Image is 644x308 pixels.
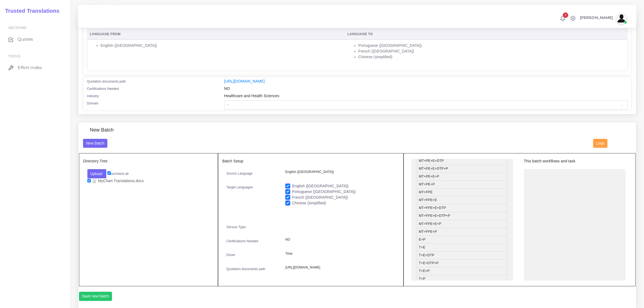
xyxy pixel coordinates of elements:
label: Quotation documents path [226,267,265,271]
p: [URL][DOMAIN_NAME] [285,265,395,270]
div: NO [220,86,632,93]
span: Sections [8,26,26,30]
h5: Directory Tree [83,159,214,163]
button: Save new batch [79,292,112,301]
li: MT+PE+E+DTP+P [417,165,508,173]
li: MT+PE+E+DTP [417,157,508,165]
label: Service Type: [226,225,246,230]
li: Chinese (simplified) [358,54,625,60]
label: Quotation documents path [87,79,126,84]
li: MT+FPE+E [417,196,508,204]
th: Language To [345,29,627,40]
label: Target Languages [226,185,253,190]
p: NO [285,237,395,243]
span: Quotes [18,36,33,42]
input: un/check all [107,171,111,175]
span: Effort Index [18,65,42,71]
button: Upload [87,169,107,178]
li: MT+FPE+E+DTP [417,204,508,212]
li: English ([GEOGRAPHIC_DATA]) [101,43,342,48]
li: MT+PE+E+P [417,173,508,181]
label: French ([GEOGRAPHIC_DATA]) [292,195,348,200]
span: Logs [596,141,605,145]
button: New Batch [83,139,108,148]
th: Language From [87,29,345,40]
li: T+E+DTP+P [417,259,508,267]
label: English ([GEOGRAPHIC_DATA]) [292,183,349,189]
a: Quotes [4,34,66,45]
label: Source Language [226,171,253,176]
li: T+P [417,275,508,283]
li: MT+FPE+P [417,228,508,236]
li: Portuguese ([GEOGRAPHIC_DATA]) [358,43,625,48]
h5: Batch Setup [222,159,399,163]
a: Trusted Translations [1,6,60,15]
li: T+E+P [417,267,508,275]
span: Tools [8,54,21,58]
li: MT+FPE+E+DTP+P [417,212,508,220]
label: Industry [87,94,99,99]
img: avatar [616,13,627,24]
div: Healthcare and Health Sciences [220,93,632,100]
li: T+E+DTP [417,251,508,260]
li: MT+FPE [417,188,508,196]
li: E+P [417,236,508,244]
label: Certifications Needed [226,239,258,244]
label: Driver [226,253,235,257]
a: Effort Index [4,62,66,73]
a: [PERSON_NAME]avatar [577,13,629,24]
label: Chinese (simplified) [292,200,326,206]
p: English ([GEOGRAPHIC_DATA]) [285,169,395,175]
span: [PERSON_NAME] [580,16,613,19]
p: Time [285,251,395,257]
li: French ([GEOGRAPHIC_DATA]) [358,48,625,54]
label: Portuguese ([GEOGRAPHIC_DATA]) [292,189,356,195]
a: [URL][DOMAIN_NAME] [224,79,265,83]
h4: New Batch [90,127,114,133]
button: Logs [593,139,607,148]
h5: This batch workflows and task [524,159,626,163]
li: MT+FPE+E+P [417,220,508,228]
label: Domain [87,101,98,106]
a: 1 [558,15,567,21]
li: T+E [417,244,508,252]
a: MyChart Translations.docx [91,178,146,184]
h2: Trusted Translations [1,8,60,14]
label: Certifications Needed [87,86,119,91]
a: New Batch [83,141,108,145]
li: MT+PE+P [417,181,508,189]
span: 1 [563,12,568,18]
label: un/check all [107,171,128,176]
